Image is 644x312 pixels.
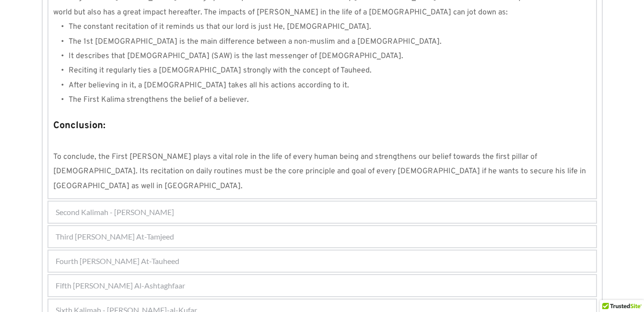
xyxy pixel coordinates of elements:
[69,95,249,105] span: The First Kalima strengthens the belief of a believer.
[56,255,179,267] span: Fourth [PERSON_NAME] At-Tauheed
[69,51,403,61] span: It describes that [DEMOGRAPHIC_DATA] (SAW) is the last messenger of [DEMOGRAPHIC_DATA].
[69,66,372,75] span: Reciting it regularly ties a [DEMOGRAPHIC_DATA] strongly with the concept of Tauheed.
[69,81,349,90] span: After believing in it, a [DEMOGRAPHIC_DATA] takes all his actions according to it.
[56,206,174,218] span: Second Kalimah - [PERSON_NAME]
[69,37,442,47] span: The 1st [DEMOGRAPHIC_DATA] is the main difference between a non-muslim and a [DEMOGRAPHIC_DATA].
[69,22,371,32] span: The constant recitation of it reminds us that our lord is just He, [DEMOGRAPHIC_DATA].
[53,120,105,132] strong: Conclusion:
[56,231,174,242] span: Third [PERSON_NAME] At-Tamjeed
[56,280,185,291] span: Fifth [PERSON_NAME] Al-Ashtaghfaar
[53,152,588,191] span: To conclude, the First [PERSON_NAME] plays a vital role in the life of every human being and stre...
